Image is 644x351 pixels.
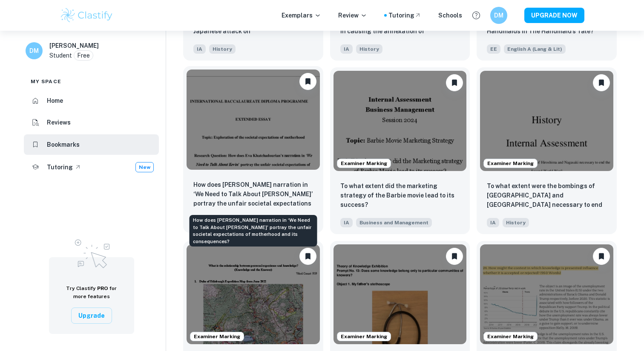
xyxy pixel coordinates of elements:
a: Examiner MarkingUnbookmarkTo what extent did the marketing strategy of the Barbie movie lead to i... [330,67,470,234]
button: DM [490,7,507,24]
span: New [136,163,153,171]
a: Reviews [24,113,159,133]
a: UnbookmarkHow does Eva Khatchadourian’s narration in ‘We Need to Talk About Kevin’ portray the un... [183,67,323,234]
p: How does Eva Khatchadourian’s narration in ‘We Need to Talk About Kevin’ portray the unfair socie... [193,180,313,209]
h6: Reviews [47,118,71,127]
span: English A (Lang & Lit) [504,44,566,54]
p: Review [338,11,367,20]
img: TOK Exhibition example thumbnail: Does some knowledge belong only to parti [333,244,467,344]
p: Student [49,51,72,60]
p: To what extent did the marketing strategy of the Barbie movie lead to its success? [340,181,460,209]
button: Unbookmark [446,74,463,91]
h6: DM [29,46,39,55]
a: Bookmarks [24,134,159,155]
div: How does [PERSON_NAME] narration in ‘We Need to Talk About [PERSON_NAME]’ portray the unfair soci... [190,215,317,247]
button: Unbookmark [593,74,610,91]
button: Upgrade [71,307,112,324]
span: History [356,44,382,54]
a: Home [24,90,159,111]
span: Examiner Marking [190,333,244,340]
img: TOK Exhibition example thumbnail: What is the relationship between persona [187,244,320,344]
span: History [209,44,236,54]
a: Tutoring [388,11,421,20]
span: Business and Management [356,218,432,227]
span: PRO [97,285,108,291]
h6: DM [494,11,504,20]
a: Examiner MarkingUnbookmarkTo what extent were the bombings of Hiroshima and Nagasaki necessary to... [477,67,617,234]
button: UPGRADE NOW [524,8,584,23]
p: To what extent were the bombings of Hiroshima and Nagasaki necessary to end the Second World War [487,181,607,210]
a: TutoringNew [24,157,159,178]
span: History [503,218,529,227]
span: IA [487,218,499,227]
img: English A (Lang & Lit) EE example thumbnail: How does Eva Khatchadourian’s narration [187,70,320,169]
span: IA [340,44,353,54]
img: Clastify logo [60,7,114,24]
span: Examiner Marking [484,333,537,340]
span: Examiner Marking [337,333,391,340]
button: Unbookmark [299,248,316,265]
button: Help and Feedback [469,8,483,23]
img: Upgrade to Pro [70,234,113,271]
h6: Home [47,96,63,105]
h6: Try Clastify for more features [59,284,124,301]
h6: Bookmarks [47,140,80,149]
h6: [PERSON_NAME] [49,41,99,50]
a: Schools [438,11,462,20]
span: EE [487,44,500,54]
button: Unbookmark [446,248,463,265]
span: My space [31,78,61,85]
button: Unbookmark [299,73,316,90]
h6: Tutoring [47,162,73,172]
img: History IA example thumbnail: To what extent were the bombings of Hiro [480,71,613,171]
p: Free [77,51,90,60]
span: Examiner Marking [484,160,537,167]
p: Exemplars [282,11,321,20]
span: Examiner Marking [337,160,391,167]
img: TOK Exhibition example thumbnail: How might the context in which knowledge [480,244,613,344]
button: Unbookmark [593,248,610,265]
span: IA [340,218,353,227]
img: Business and Management IA example thumbnail: To what extent did the marketing strateg [333,71,467,171]
span: IA [193,44,206,54]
